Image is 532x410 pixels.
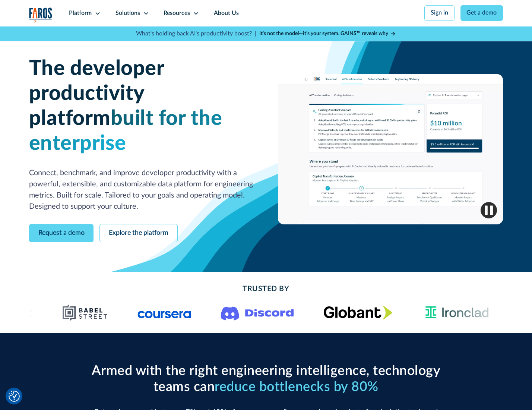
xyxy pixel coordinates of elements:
p: What's holding back AI's productivity boost? | [136,29,256,38]
div: Resources [164,9,190,18]
span: reduce bottlenecks by 80% [215,380,379,394]
span: built for the enterprise [29,108,222,154]
img: Ironclad Logo [422,304,492,322]
div: Platform [69,9,92,18]
img: Pause video [481,202,497,218]
img: Logo of the communication platform Discord. [221,305,294,321]
img: Babel Street logo png [62,304,108,322]
img: Globant's logo [323,306,392,319]
img: Logo of the online learning platform Coursera. [137,307,191,319]
a: Request a demo [29,224,94,242]
a: Sign in [424,5,455,21]
div: Solutions [115,9,140,18]
button: Cookie Settings [9,391,20,402]
a: It’s not the model—it’s your system. GAINS™ reveals why [259,30,396,38]
a: home [29,7,53,23]
a: Get a demo [460,5,503,21]
img: Logo of the analytics and reporting company Faros. [29,7,53,23]
p: Connect, benchmark, and improve developer productivity with a powerful, extensible, and customiza... [29,168,254,212]
h2: Armed with the right engineering intelligence, technology teams can [88,363,444,395]
h2: Trusted By [88,284,444,295]
a: Explore the platform [99,224,178,242]
h1: The developer productivity platform [29,56,254,156]
img: Revisit consent button [9,391,20,402]
strong: It’s not the model—it’s your system. GAINS™ reveals why [259,31,388,36]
